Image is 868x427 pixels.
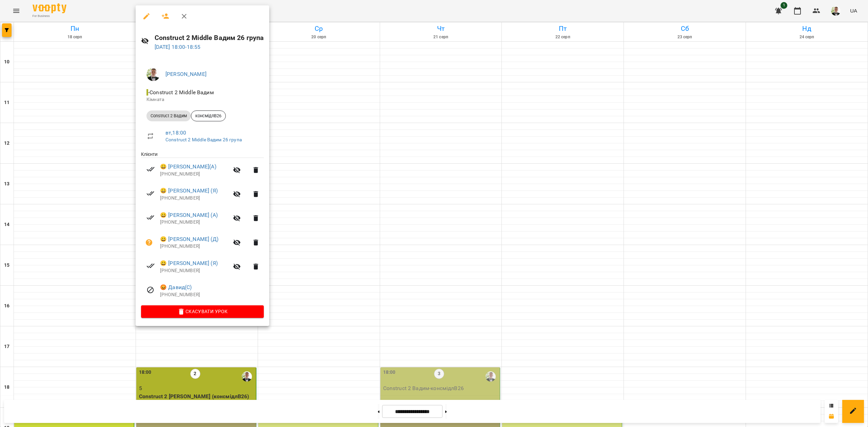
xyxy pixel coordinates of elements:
[141,305,264,318] button: Скасувати Урок
[160,267,229,274] p: [PHONE_NUMBER]
[191,110,226,121] div: консмідлВ26
[146,262,155,270] svg: Візит сплачено
[160,195,229,202] p: [PHONE_NUMBER]
[155,44,201,50] a: [DATE] 18:00-18:55
[160,187,218,195] a: 😀 [PERSON_NAME] (Я)
[160,235,218,243] a: 😀 [PERSON_NAME] (Д)
[146,96,258,103] p: Кімната
[146,113,191,119] span: Construct 2 Вадим
[160,283,192,291] a: 😡 Давид(С)
[146,213,155,222] svg: Візит сплачено
[160,219,229,226] p: [PHONE_NUMBER]
[141,151,264,305] ul: Клієнти
[141,235,157,251] button: Візит ще не сплачено. Додати оплату?
[146,307,258,316] span: Скасувати Урок
[160,211,218,219] a: 😀 [PERSON_NAME] (А)
[165,129,186,136] a: вт , 18:00
[160,243,229,250] p: [PHONE_NUMBER]
[146,286,155,294] svg: Візит скасовано
[146,67,160,81] img: a36e7c9154db554d8e2cc68f12717264.jpg
[146,165,155,173] svg: Візит сплачено
[160,291,264,298] p: [PHONE_NUMBER]
[191,113,225,119] span: консмідлВ26
[160,163,216,171] a: 😀 [PERSON_NAME](А)
[146,89,215,96] span: - Construct 2 Middle Вадим
[146,189,155,198] svg: Візит сплачено
[165,71,206,77] a: [PERSON_NAME]
[155,33,264,43] h6: Construct 2 Middle Вадим 26 група
[160,171,229,178] p: [PHONE_NUMBER]
[160,259,218,267] a: 😀 [PERSON_NAME] (Я)
[165,137,242,142] a: Construct 2 Middle Вадим 26 група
